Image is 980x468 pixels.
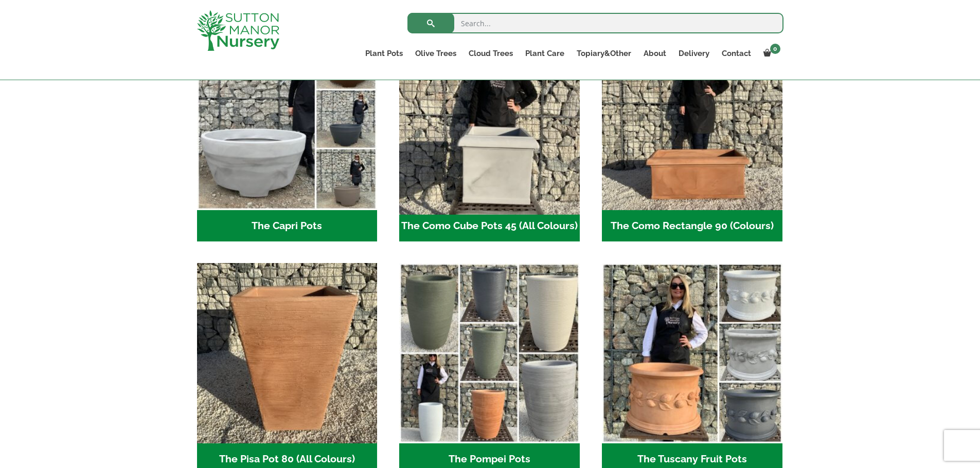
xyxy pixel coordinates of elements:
a: Visit product category The Capri Pots [197,30,378,241]
a: Plant Pots [359,46,409,61]
img: The Capri Pots [197,30,378,210]
h2: The Capri Pots [197,210,378,242]
a: 0 [757,46,783,61]
a: Olive Trees [409,46,462,61]
span: 0 [770,44,780,54]
a: Visit product category The Como Rectangle 90 (Colours) [602,30,782,241]
h2: The Como Rectangle 90 (Colours) [602,210,782,242]
a: About [637,46,672,61]
img: The Como Cube Pots 45 (All Colours) [395,26,584,215]
a: Plant Care [519,46,571,61]
a: Contact [716,46,757,61]
h2: The Como Cube Pots 45 (All Colours) [399,210,580,242]
input: Search... [407,13,783,33]
img: The Como Rectangle 90 (Colours) [602,30,782,210]
img: logo [197,10,279,51]
a: Cloud Trees [462,46,519,61]
a: Visit product category The Como Cube Pots 45 (All Colours) [399,30,580,241]
a: Delivery [672,46,716,61]
a: Topiary&Other [571,46,637,61]
img: The Pisa Pot 80 (All Colours) [197,263,378,443]
img: The Tuscany Fruit Pots [602,263,782,443]
img: The Pompei Pots [399,263,580,443]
